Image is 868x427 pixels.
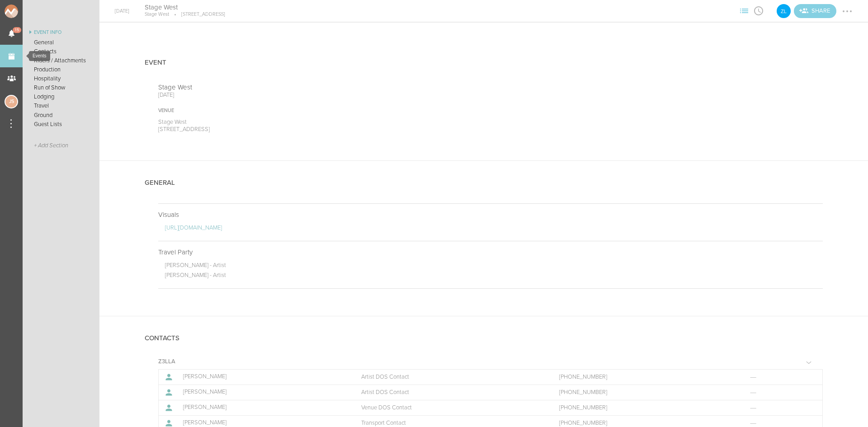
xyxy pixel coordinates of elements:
a: Travel [23,101,99,110]
p: [PERSON_NAME] [183,373,341,380]
p: Travel Party [158,248,823,256]
span: View Sections [737,8,751,13]
p: [PERSON_NAME] - Artist [165,262,823,272]
a: General [23,38,99,47]
a: Lodging [23,92,99,101]
span: 15 [13,27,21,33]
p: Stage West [158,118,471,126]
a: Ground [23,111,99,120]
p: [PERSON_NAME] - Artist [165,272,823,282]
a: Contacts [23,47,99,56]
p: Visuals [158,211,823,219]
p: Artist DOS Contact [361,373,540,380]
a: Event Info [23,27,99,38]
p: [STREET_ADDRESS] [158,126,471,133]
a: [PHONE_NUMBER] [559,419,730,427]
p: [PERSON_NAME] [183,419,341,427]
h4: Contacts [145,334,179,342]
a: Guest Lists [23,120,99,129]
p: Stage West [158,83,471,91]
div: Venue [158,108,471,114]
p: [PERSON_NAME] [183,389,341,396]
a: [URL][DOMAIN_NAME] [165,224,222,231]
h4: Event [145,59,166,66]
div: Jessica Smith [5,95,18,108]
span: + Add Section [34,142,68,149]
div: ZL [776,3,792,19]
h4: General [145,179,175,187]
a: Run of Show [23,83,99,92]
a: Production [23,65,99,74]
a: Riders / Attachments [23,56,99,65]
p: [DATE] [158,91,471,99]
img: NOMAD [5,5,56,18]
a: Hospitality [23,74,99,83]
h5: Z3LLA [158,359,175,365]
a: [PHONE_NUMBER] [559,404,730,411]
p: Transport Contact [361,419,540,427]
span: View Itinerary [751,8,766,13]
p: Venue DOS Contact [361,404,540,411]
p: [PERSON_NAME] [183,404,341,411]
p: [STREET_ADDRESS] [169,11,225,18]
h4: Stage West [145,3,225,12]
a: [PHONE_NUMBER] [559,389,730,396]
a: Invite teams to the Event [794,4,836,18]
a: [PHONE_NUMBER] [559,373,730,380]
div: Share [794,4,836,18]
p: Artist DOS Contact [361,389,540,396]
p: Stage West [145,11,169,18]
div: Z3LLA [776,3,792,19]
